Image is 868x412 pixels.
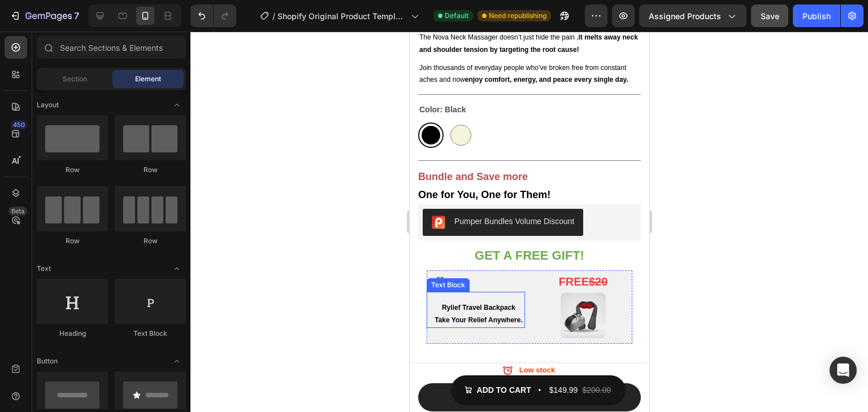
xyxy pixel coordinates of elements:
button: Save [751,5,788,27]
div: 450 [11,120,27,129]
span: Assigned Products [649,10,721,22]
div: Heading [37,328,108,339]
span: Text [37,264,51,274]
span: Toggle open [168,352,186,370]
button: 7 [5,5,84,27]
div: Undo/Redo [190,5,236,27]
span: / [272,10,275,22]
span: Save [761,11,779,21]
span: Button [37,356,58,366]
div: Row [37,165,108,175]
input: Search Sections & Elements [37,36,186,59]
div: Row [115,165,186,175]
div: Row [37,236,108,246]
span: Shopify Original Product Template [277,10,406,22]
div: Beta [8,207,27,216]
div: Text Block [115,328,186,339]
span: Toggle open [168,96,186,114]
span: Layout [37,100,59,110]
iframe: Design area [410,32,649,412]
span: Toggle open [168,260,186,278]
button: Assigned Products [639,5,747,27]
button: Publish [793,5,840,27]
div: Open Intercom Messenger [830,357,857,384]
span: Section [63,74,87,84]
p: 7 [74,9,79,23]
span: Need republishing [489,11,546,21]
div: Row [115,236,186,246]
span: Element [135,74,161,84]
span: Default [445,11,468,21]
div: Publish [802,10,831,22]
